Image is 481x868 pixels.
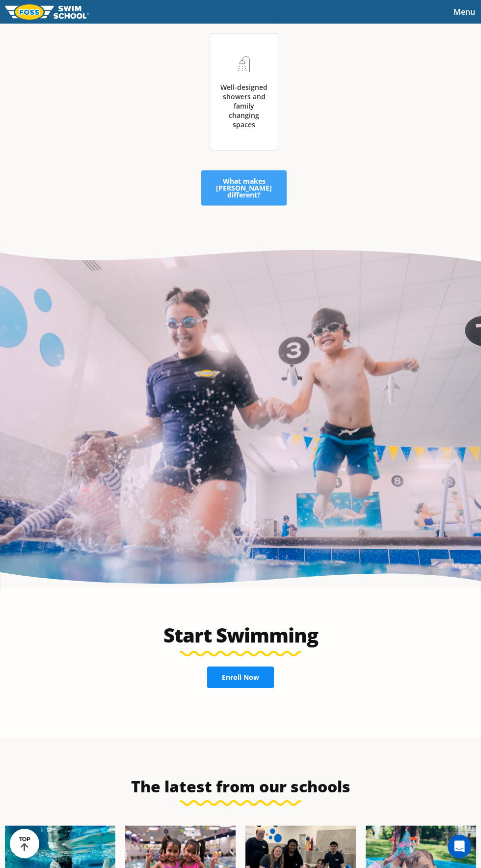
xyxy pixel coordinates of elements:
[210,54,278,75] img: Well-designed showers and family changing spaces
[448,4,481,19] button: Toggle navigation
[222,674,259,681] span: Enroll Now
[5,4,89,20] img: FOSS Swim School Logo
[454,6,475,17] span: Menu
[448,835,471,858] div: Open Intercom Messenger
[9,623,472,647] h2: Start Swimming
[19,836,30,851] div: TOP
[220,83,268,129] h5: Well-designed showers and family changing spaces
[207,667,274,688] a: Enroll Now
[216,178,272,198] span: What makes [PERSON_NAME] different?
[201,170,287,206] a: What makes [PERSON_NAME] different?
